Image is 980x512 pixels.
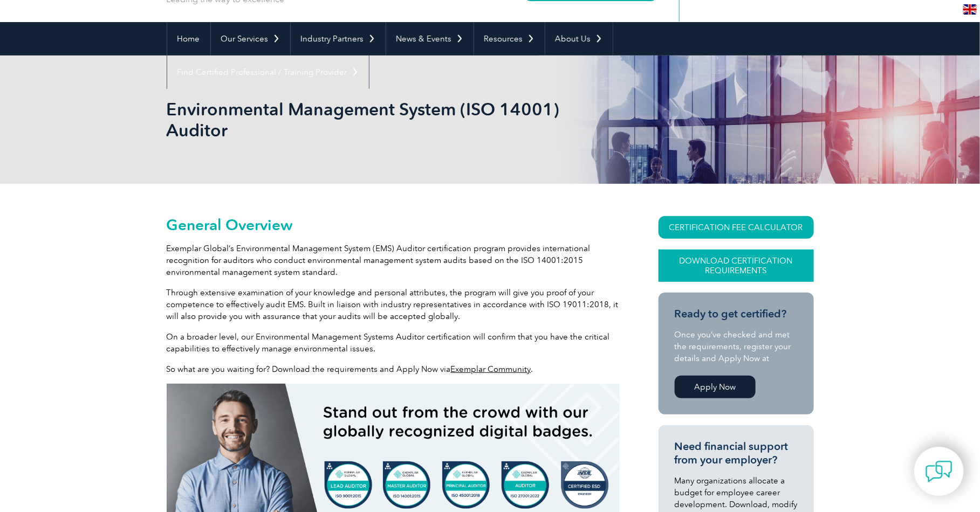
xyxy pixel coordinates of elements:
img: contact-chat.png [926,458,952,485]
p: Exemplar Global’s Environmental Management System (EMS) Auditor certification program provides in... [167,243,620,278]
h1: Environmental Management System (ISO 14001) Auditor [167,99,581,141]
a: About Us [545,22,613,56]
a: Exemplar Community [451,364,531,374]
a: Our Services [211,22,290,56]
p: Once you’ve checked and met the requirements, register your details and Apply Now at [675,329,798,364]
h3: Need financial support from your employer? [675,440,798,467]
a: Resources [474,22,545,56]
p: So what are you waiting for? Download the requirements and Apply Now via . [167,363,620,375]
h3: Ready to get certified? [675,307,798,321]
a: Industry Partners [291,22,386,56]
a: Apply Now [675,376,756,398]
a: Find Certified Professional / Training Provider [167,56,369,89]
img: en [963,4,977,15]
a: CERTIFICATION FEE CALCULATOR [659,216,814,239]
p: Through extensive examination of your knowledge and personal attributes, the program will give yo... [167,287,620,322]
h2: General Overview [167,216,620,233]
p: On a broader level, our Environmental Management Systems Auditor certification will confirm that ... [167,331,620,355]
a: News & Events [386,22,474,56]
a: Home [167,22,210,56]
a: Download Certification Requirements [659,250,814,282]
